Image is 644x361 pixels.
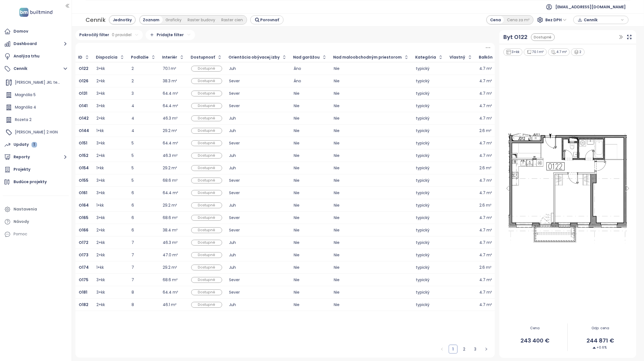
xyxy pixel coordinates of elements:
[4,89,67,101] div: Magnólia 5
[163,141,178,145] div: 64.4 m²
[450,56,466,59] div: Vlastný
[334,179,409,182] div: Nie
[334,154,409,157] div: Nie
[163,216,178,220] div: 68.6 m²
[487,16,504,24] div: Cena
[79,302,88,307] b: O182
[14,53,40,60] div: Analýza trhu
[479,56,493,59] div: Balkón
[163,117,178,120] div: 46.3 m²
[294,104,327,108] div: Nie
[191,165,222,171] div: Dostupné
[15,92,36,98] span: Magnólia 5
[132,154,156,157] div: 5
[146,30,195,40] div: Pridajte filter
[503,33,527,41] div: Byt O122
[449,345,457,353] a: 1
[416,117,443,120] div: typický
[96,266,104,269] div: 1+kk
[334,191,409,195] div: Nie
[14,166,30,173] div: Projekty
[79,266,89,269] a: O174
[294,141,327,145] div: Nie
[79,78,88,84] b: O126
[79,91,87,96] b: O131
[79,216,88,220] a: O165
[96,154,105,157] div: 2+kk
[3,26,69,37] a: Domov
[593,346,596,349] img: Decrease
[260,17,279,23] span: Porovnať
[416,241,443,244] div: typický
[294,166,327,170] div: Nie
[163,253,178,257] div: 47.0 m²
[79,129,89,133] a: O144
[485,347,488,351] span: right
[294,191,327,195] div: Nie
[479,228,492,232] div: 4.7 m²
[163,266,177,269] div: 29.2 m²
[96,117,105,120] div: 2+kk
[79,141,87,145] a: O151
[524,48,547,56] div: 70.1 m²
[334,67,409,70] div: Nie
[229,104,287,108] div: Sever
[96,56,118,59] div: Dispozícia
[334,204,409,207] div: Nie
[479,204,491,207] div: 2.6 m²
[96,129,104,133] div: 1+kk
[219,16,246,24] div: Raster cien
[132,253,156,257] div: 7
[191,78,222,84] div: Dostupné
[334,104,409,108] div: Nie
[229,166,287,170] div: Juh
[479,266,491,269] div: 2.6 m²
[479,253,492,257] div: 4.7 m²
[191,103,222,109] div: Dostupné
[294,154,327,157] div: Nie
[18,7,54,18] img: logo
[4,102,67,113] div: Magnólia 4
[79,289,87,295] b: O181
[31,142,37,147] div: 1
[79,79,88,83] a: O126
[191,153,222,159] div: Dostupné
[163,104,178,108] div: 64.4 m²
[163,129,177,133] div: 29.2 m²
[163,291,178,294] div: 64.4 m²
[96,179,105,182] div: 3+kk
[294,117,327,120] div: Nie
[79,202,89,208] b: O164
[132,228,156,232] div: 6
[229,92,287,95] div: Sever
[96,104,105,108] div: 3+kk
[191,115,222,121] div: Dostupné
[191,240,222,246] div: Dostupné
[79,178,88,183] b: O155
[3,164,69,175] a: Projekty
[79,228,88,232] a: O166
[15,117,31,122] span: Rozeta 2
[96,291,105,294] div: 3+kk
[131,56,149,59] div: Podlažie
[334,228,409,232] div: Nie
[78,56,83,59] div: ID
[79,252,88,258] b: O173
[132,179,156,182] div: 5
[482,345,491,354] button: right
[479,129,491,133] div: 2.6 m²
[293,56,320,59] div: Nad garážou
[96,79,105,83] div: 2+kk
[460,345,469,354] li: 2
[79,115,89,121] b: O142
[96,216,105,220] div: 3+kk
[132,117,156,120] div: 4
[471,345,480,354] li: 3
[416,129,443,133] div: typický
[576,16,625,24] div: button
[79,241,88,244] a: O172
[479,79,492,83] div: 4.7 m²
[416,92,443,95] div: typický
[294,179,327,182] div: Nie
